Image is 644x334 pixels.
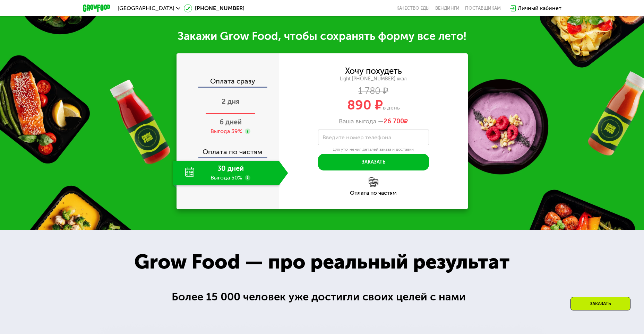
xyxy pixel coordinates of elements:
div: Light [PHONE_NUMBER] ккал [279,76,468,82]
img: l6xcnZfty9opOoJh.png [369,177,378,187]
span: ₽ [384,118,408,125]
label: Введите номер телефона [323,135,391,139]
div: Ваша выгода — [279,118,468,125]
div: Более 15 000 человек уже достигли своих целей с нами [172,289,472,305]
div: Выгода 39% [211,128,242,135]
a: [PHONE_NUMBER] [184,4,244,12]
span: 6 дней [220,118,242,126]
a: Качество еды [396,6,430,11]
span: [GEOGRAPHIC_DATA] [118,6,174,11]
div: Заказать [570,297,630,310]
button: Заказать [318,154,429,170]
div: Личный кабинет [518,4,561,12]
div: Оплата по частям [279,190,468,196]
span: 2 дня [222,97,240,106]
span: 890 ₽ [347,97,383,113]
span: в день [383,104,400,111]
div: Grow Food — про реальный результат [119,247,525,277]
div: поставщикам [465,6,501,11]
div: Оплата по частям [177,141,279,157]
div: 1 780 ₽ [279,87,468,95]
div: Для уточнения деталей заказа и доставки [318,147,429,152]
div: Оплата сразу [177,78,279,87]
div: Хочу похудеть [345,67,402,75]
a: Вендинги [435,6,460,11]
span: 26 700 [384,117,404,125]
